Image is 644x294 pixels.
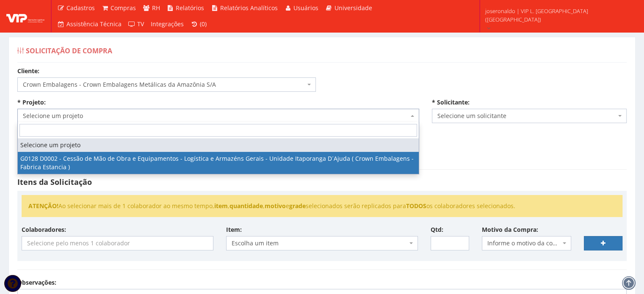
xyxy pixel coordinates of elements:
[487,239,561,247] span: Informe o motivo da compra
[137,20,144,28] span: TV
[28,202,58,210] strong: ATENÇÃO!
[28,202,616,210] li: Ao selecionar mais de 1 colaborador ao mesmo tempo, , , e selecionados serão replicados para os c...
[432,98,470,107] label: * Solicitante:
[17,177,92,187] strong: Itens da Solicitação
[229,202,263,210] strong: quantidade
[17,98,46,107] label: * Projeto:
[17,278,56,287] label: Observações:
[151,20,184,28] span: Integrações
[17,77,316,92] span: Crown Embalagens - Crown Embalagens Metálicas da Amazônia S/A
[66,4,95,12] span: Cadastros
[18,138,419,152] li: Selecione um projeto
[125,16,148,32] a: TV
[176,4,204,12] span: Relatórios
[232,239,407,247] span: Escolha um item
[431,225,443,234] label: Qtd:
[22,225,66,234] label: Colaboradores:
[22,236,213,250] input: Selecione pelo menos 1 colaborador
[289,202,306,210] strong: grade
[17,109,419,123] span: Selecione um projeto
[485,7,633,24] span: joseronaldo | VIP L. [GEOGRAPHIC_DATA] ([GEOGRAPHIC_DATA])
[406,202,426,210] strong: TODOS
[214,202,228,210] strong: item
[26,46,112,55] span: Solicitação de Compra
[293,4,318,12] span: Usuários
[23,80,305,89] span: Crown Embalagens - Crown Embalagens Metálicas da Amazônia S/A
[265,202,286,210] strong: motivo
[220,4,278,12] span: Relatórios Analíticos
[226,225,242,234] label: Item:
[17,67,39,75] label: Cliente:
[147,16,187,32] a: Integrações
[334,4,372,12] span: Universidade
[54,16,125,32] a: Assistência Técnica
[482,225,538,234] label: Motivo da Compra:
[187,16,210,32] a: (0)
[66,20,122,28] span: Assistência Técnica
[200,20,207,28] span: (0)
[437,112,616,120] span: Selecione um solicitante
[226,236,418,250] span: Escolha um item
[432,109,627,123] span: Selecione um solicitante
[23,112,409,120] span: Selecione um projeto
[18,152,419,174] li: G0128 D0002 - Cessão de Mão de Obra e Equipamentos - Logística e Armazéns Gerais - Unidade Itapor...
[111,4,136,12] span: Compras
[6,10,44,22] img: logo
[152,4,160,12] span: RH
[482,236,572,250] span: Informe o motivo da compra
